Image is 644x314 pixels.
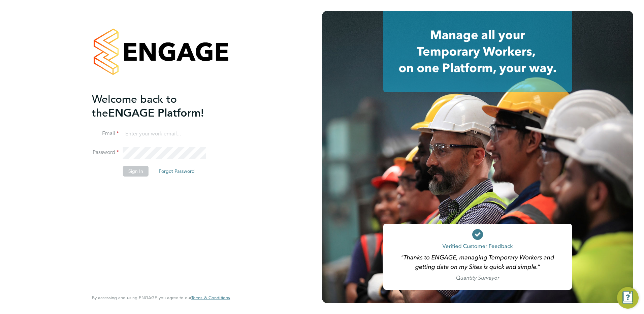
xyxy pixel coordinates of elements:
[92,295,230,301] span: By accessing and using ENGAGE you agree to our
[92,149,119,156] label: Password
[191,295,230,301] a: Terms & Conditions
[191,295,230,301] span: Terms & Conditions
[92,92,223,120] h2: ENGAGE Platform!
[92,93,177,120] span: Welcome back to the
[123,166,149,177] button: Sign In
[617,287,639,309] button: Engage Resource Center
[123,128,206,140] input: Enter your work email...
[92,130,119,137] label: Email
[153,166,200,177] button: Forgot Password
